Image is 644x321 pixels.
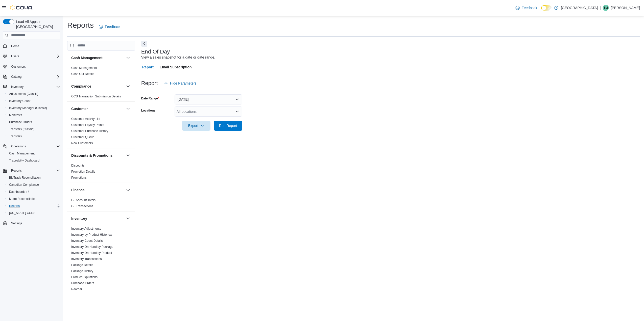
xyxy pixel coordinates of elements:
span: Home [9,43,60,49]
span: Customer Loyalty Points [71,123,104,127]
a: Customers [9,64,28,70]
button: Reports [9,168,24,174]
span: BioTrack Reconciliation [7,175,60,181]
h1: Reports [67,20,94,30]
label: Date Range [141,96,159,100]
span: Inventory [11,85,23,89]
a: Customer Purchase History [71,129,108,133]
a: Customer Activity List [71,117,100,121]
span: Dashboards [9,190,29,194]
h3: Inventory [71,216,87,221]
span: Feedback [105,24,120,29]
span: Transfers [9,134,22,138]
span: Inventory [9,84,60,90]
a: Metrc Reconciliation [7,196,38,202]
span: Dashboards [7,189,60,195]
span: Inventory Transactions [71,257,102,261]
span: Load All Apps in [GEOGRAPHIC_DATA] [14,19,60,29]
h3: Finance [71,188,85,193]
button: [DATE] [175,94,242,104]
span: Cash Management [71,66,97,70]
a: Inventory Manager (Classic) [7,105,49,111]
span: Operations [11,144,26,148]
span: Traceabilty Dashboard [7,157,60,164]
button: Compliance [71,84,124,89]
span: Inventory Count [7,98,60,104]
span: Reports [11,169,22,173]
span: Customer Activity List [71,117,100,121]
span: Purchase Orders [71,281,94,285]
span: Transfers (Classic) [9,127,34,131]
button: Canadian Compliance [5,181,62,188]
button: Cash Management [71,55,124,60]
button: Transfers [5,133,62,140]
span: Hide Parameters [170,81,197,86]
a: Promotions [71,176,87,179]
span: Feedback [522,5,537,10]
div: Customer [67,116,135,148]
button: Export [182,121,210,131]
a: Reports [7,203,22,209]
span: Washington CCRS [7,210,60,216]
a: Transfers (Classic) [7,126,36,132]
button: Operations [1,143,62,150]
a: Inventory On Hand by Package [71,245,113,249]
button: Users [9,53,21,59]
a: OCS Transaction Submission Details [71,95,121,98]
button: Adjustments (Classic) [5,90,62,97]
span: Promotion Details [71,170,95,174]
button: Reports [5,202,62,209]
a: Reorder [71,287,82,291]
a: Product Expirations [71,275,98,279]
h3: End Of Day [141,49,170,55]
img: Cova [10,5,33,10]
span: Purchase Orders [9,120,32,124]
button: Catalog [1,73,62,80]
span: [US_STATE] CCRS [9,211,35,215]
span: Cash Management [9,151,35,155]
span: Email Subscription [160,62,192,72]
a: Settings [9,220,24,226]
span: Traceabilty Dashboard [9,158,39,163]
span: Customer Queue [71,135,94,139]
div: Inventory [67,226,135,300]
a: Inventory Transactions [71,257,102,261]
span: Package History [71,269,93,273]
a: Feedback [97,22,122,32]
span: Operations [9,143,60,149]
span: Reports [9,204,20,208]
button: Finance [125,187,131,193]
button: Inventory [9,84,26,90]
h3: Cash Management [71,55,103,60]
p: [GEOGRAPHIC_DATA] [561,5,598,11]
button: Customer [125,106,131,112]
button: Cash Management [125,55,131,61]
a: Inventory On Hand by Product [71,251,112,255]
span: Reports [7,203,60,209]
button: Operations [9,143,28,149]
button: Discounts & Promotions [125,152,131,158]
h3: Customer [71,106,88,111]
span: Inventory On Hand by Package [71,245,113,249]
a: Transfers [7,133,24,139]
a: Feedback [514,3,539,13]
a: Customer Queue [71,135,94,139]
span: BioTrack Reconciliation [9,176,41,180]
a: Inventory by Product Historical [71,233,112,236]
button: Inventory [125,216,131,222]
span: Metrc Reconciliation [9,197,36,201]
div: Compliance [67,93,135,101]
a: Package Details [71,263,93,267]
span: Manifests [9,113,22,117]
label: Locations [141,109,156,113]
button: Manifests [5,112,62,119]
span: Report [142,62,154,72]
span: Settings [11,221,22,225]
a: Dashboards [7,189,31,195]
a: Traceabilty Dashboard [7,157,41,164]
a: Cash Management [7,150,37,156]
button: Discounts & Promotions [71,153,124,158]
